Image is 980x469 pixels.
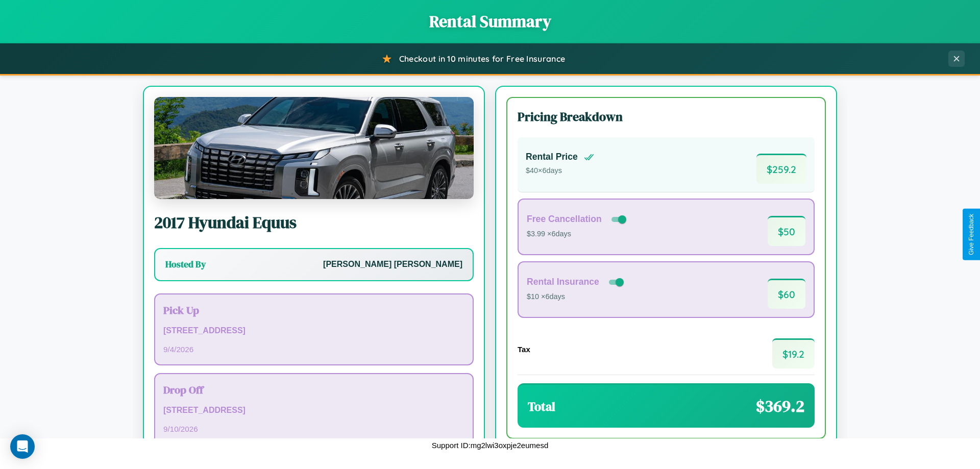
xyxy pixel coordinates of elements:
img: Hyundai Equus [154,97,474,199]
p: $ 40 × 6 days [526,164,594,178]
h1: Rental Summary [10,10,970,33]
h4: Free Cancellation [527,214,602,225]
h4: Rental Insurance [527,277,599,287]
span: $ 19.2 [772,338,815,368]
div: Give Feedback [968,214,975,255]
span: $ 60 [768,279,805,309]
p: 9 / 4 / 2026 [163,342,464,356]
h4: Tax [518,345,530,354]
p: [STREET_ADDRESS] [163,324,464,338]
h3: Hosted By [165,258,206,270]
div: Open Intercom Messenger [10,434,35,459]
span: $ 369.2 [756,395,804,417]
span: $ 259.2 [756,154,806,184]
p: [STREET_ADDRESS] [163,403,464,418]
span: Checkout in 10 minutes for Free Insurance [399,54,565,64]
h3: Pricing Breakdown [518,108,815,125]
h4: Rental Price [526,152,578,162]
h2: 2017 Hyundai Equus [154,211,474,234]
span: $ 50 [768,216,805,246]
h3: Pick Up [163,303,464,317]
p: [PERSON_NAME] [PERSON_NAME] [323,257,462,272]
h3: Drop Off [163,382,464,397]
p: $10 × 6 days [527,290,626,304]
h3: Total [528,398,555,415]
p: Support ID: mg2lwi3oxpje2eumesd [432,438,548,452]
p: $3.99 × 6 days [527,228,628,241]
p: 9 / 10 / 2026 [163,422,464,436]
